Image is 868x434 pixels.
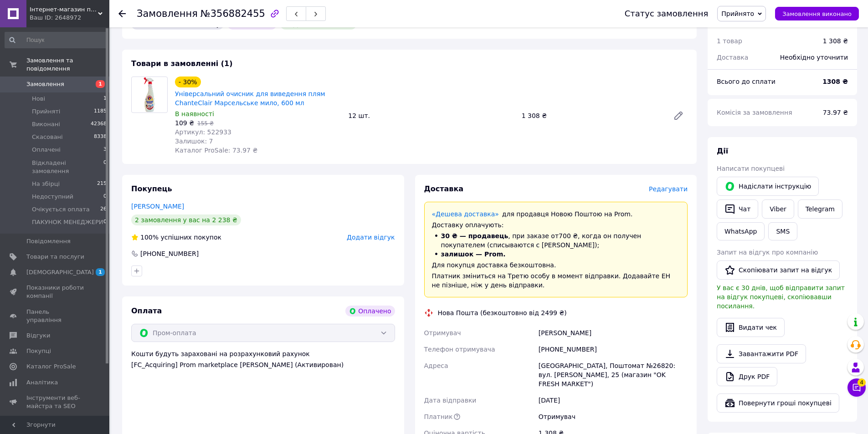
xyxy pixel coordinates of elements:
span: Відкладені замовлення [32,159,103,175]
span: Замовлення [26,80,64,88]
span: Інструменти веб-майстра та SEO [26,394,84,410]
span: Покупці [26,347,51,355]
div: [PERSON_NAME] [537,325,689,341]
span: Прийняті [32,107,60,116]
div: Доставку оплачують: [432,220,680,230]
span: 0 [103,193,107,201]
span: Замовлення виконано [782,10,852,17]
li: , при заказе от 700 ₴ , когда он получен покупателем (списываются с [PERSON_NAME]); [432,231,680,250]
span: Повідомлення [26,237,71,245]
button: Надіслати інструкцію [717,177,819,196]
button: SMS [768,222,797,240]
span: Доставка [424,184,464,193]
div: [FC_Acquiring] Prom marketplace [PERSON_NAME] (Активирован) [131,360,395,369]
span: Всього до сплати [717,78,776,85]
div: [GEOGRAPHIC_DATA], Поштомат №26820: вул. [PERSON_NAME], 25 (магазин "OK FRESH MARKET") [537,357,689,392]
a: «Дешева доставка» [432,210,499,218]
span: 8338 [94,133,107,141]
span: Каталог ProSale [26,363,76,371]
span: 3 [103,146,107,154]
button: Повернути гроші покупцеві [717,393,839,413]
span: Оплачені [32,146,61,154]
span: Скасовані [32,133,63,141]
span: Інтернет-магазин підгузників та побутової хімії VIKI Home [30,5,98,14]
div: 1 308 ₴ [823,36,848,46]
span: Отримувач [424,329,461,337]
span: 1 товар [717,37,742,45]
button: Видати чек [717,318,785,337]
a: Друк PDF [717,367,777,386]
span: Прийнято [721,10,754,17]
span: 100% [140,234,159,241]
div: для продавця Новою Поштою на Prom. [432,209,680,219]
span: Аналітика [26,378,58,387]
div: Ваш ID: 2648972 [30,14,109,22]
a: Telegram [798,199,842,219]
span: Телефон отримувача [424,346,495,353]
div: Платник зміниться на Третю особу в момент відправки. Додавайте ЕН не пізніше, ніж у день відправки. [432,271,680,290]
span: 30 ₴ — продавець [441,232,508,240]
div: Оплачено [345,306,395,317]
input: Пошук [5,32,108,48]
span: 109 ₴ [175,119,194,127]
span: Панель управління [26,308,84,324]
span: №356882455 [200,8,265,19]
span: Дії [717,147,728,155]
span: Додати відгук [347,234,395,241]
span: Товари в замовленні (1) [131,59,233,68]
span: На збірці [32,180,60,188]
span: 0 [103,159,107,175]
span: Залишок: 7 [175,138,213,145]
a: Універсальний очисник для виведення плям ChanteClair Марсельське мило, 600 мл [175,90,325,107]
div: Статус замовлення [625,9,709,18]
span: Замовлення [137,8,198,19]
img: Універсальний очисник для виведення плям ChanteClair Марсельське мило, 600 мл [132,77,167,112]
div: Для покупця доставка безкоштовна. [432,260,680,270]
span: залишок — Prom. [441,250,506,258]
a: [PERSON_NAME] [131,203,184,210]
span: 1 [96,268,105,276]
span: 4 [858,378,866,387]
span: Адреса [424,362,448,369]
span: Покупець [131,184,172,193]
span: Оплата [131,306,162,315]
span: 1 [103,95,107,103]
span: 0 [103,218,107,226]
div: [PHONE_NUMBER] [537,341,689,357]
div: Нова Пошта (безкоштовно від 2499 ₴) [436,308,569,317]
span: Замовлення та повідомлення [26,56,109,73]
button: Замовлення виконано [775,7,859,20]
a: Редагувати [669,107,688,125]
span: [DEMOGRAPHIC_DATA] [26,268,94,276]
span: Редагувати [649,185,688,193]
span: Нові [32,95,45,103]
span: 155 ₴ [197,120,214,127]
div: Отримувач [537,408,689,425]
div: - 30% [175,77,201,87]
span: Запит на відгук про компанію [717,249,818,256]
div: 2 замовлення у вас на 2 238 ₴ [131,214,241,225]
span: Написати покупцеві [717,165,785,172]
div: Повернутися назад [118,9,126,18]
span: Дата відправки [424,397,477,404]
div: Кошти будуть зараховані на розрахунковий рахунок [131,349,395,369]
div: успішних покупок [131,233,221,242]
span: ПАКУНОК МЕНЕДЖЕРИ [32,218,103,226]
span: В наявності [175,110,214,117]
span: Очікується оплата [32,205,90,214]
button: Скопіювати запит на відгук [717,260,840,280]
span: Показники роботи компанії [26,284,84,300]
div: [DATE] [537,392,689,408]
span: Товари та послуги [26,253,84,261]
span: 73.97 ₴ [823,109,848,116]
div: 12 шт. [344,109,518,122]
span: 215 [97,180,107,188]
a: Viber [762,199,794,219]
button: Чат [717,199,758,219]
span: У вас є 30 днів, щоб відправити запит на відгук покупцеві, скопіювавши посилання. [717,284,845,310]
span: 26 [100,205,107,214]
span: Виконані [32,120,60,128]
span: Платник [424,413,453,420]
a: WhatsApp [717,222,765,240]
a: Завантажити PDF [717,344,806,363]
